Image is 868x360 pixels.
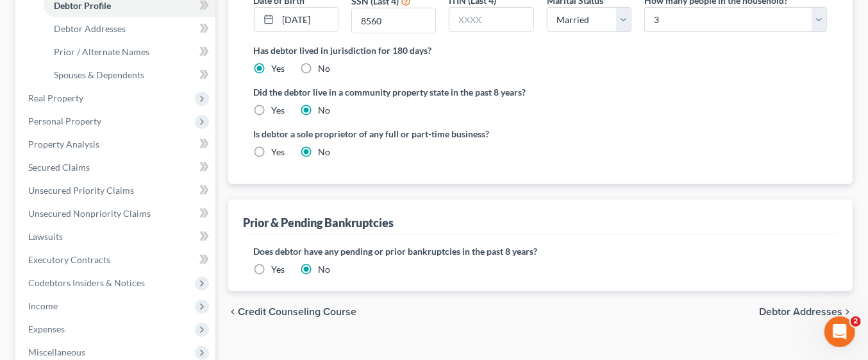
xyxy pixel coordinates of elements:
[54,69,144,80] span: Spouses & Dependents
[18,133,215,156] a: Property Analysis
[18,225,215,248] a: Lawsuits
[28,300,58,311] span: Income
[759,307,853,317] button: Debtor Addresses chevron_right
[18,248,215,271] a: Executory Contracts
[319,62,331,75] label: No
[244,215,394,230] div: Prior & Pending Bankruptcies
[28,185,134,196] span: Unsecured Priority Claims
[759,307,842,317] span: Debtor Addresses
[28,92,83,103] span: Real Property
[272,104,285,117] label: Yes
[254,127,534,141] label: Is debtor a sole proprietor of any full or part-time business?
[44,17,215,40] a: Debtor Addresses
[28,254,110,265] span: Executory Contracts
[44,64,215,87] a: Spouses & Dependents
[28,116,101,126] span: Personal Property
[272,146,285,159] label: Yes
[28,323,65,334] span: Expenses
[824,316,855,347] iframe: Intercom live chat
[254,244,828,258] label: Does debtor have any pending or prior bankruptcies in the past 8 years?
[18,202,215,225] a: Unsecured Nonpriority Claims
[28,277,145,288] span: Codebtors Insiders & Notices
[28,347,85,357] span: Miscellaneous
[228,307,357,317] button: chevron_left Credit Counseling Course
[842,307,853,317] i: chevron_right
[272,62,285,75] label: Yes
[449,8,533,32] input: XXXX
[319,263,331,276] label: No
[54,46,149,57] span: Prior / Alternate Names
[851,316,861,327] span: 2
[18,179,215,202] a: Unsecured Priority Claims
[28,208,151,219] span: Unsecured Nonpriority Claims
[28,162,90,173] span: Secured Claims
[238,307,357,317] span: Credit Counseling Course
[44,40,215,64] a: Prior / Alternate Names
[278,8,338,32] input: MM/DD/YYYY
[352,8,435,33] input: XXXX
[254,44,828,57] label: Has debtor lived in jurisdiction for 180 days?
[319,104,331,117] label: No
[272,263,285,276] label: Yes
[18,156,215,179] a: Secured Claims
[254,85,828,99] label: Did the debtor live in a community property state in the past 8 years?
[319,146,331,159] label: No
[28,139,99,150] span: Property Analysis
[28,231,63,242] span: Lawsuits
[54,23,126,34] span: Debtor Addresses
[228,307,238,317] i: chevron_left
